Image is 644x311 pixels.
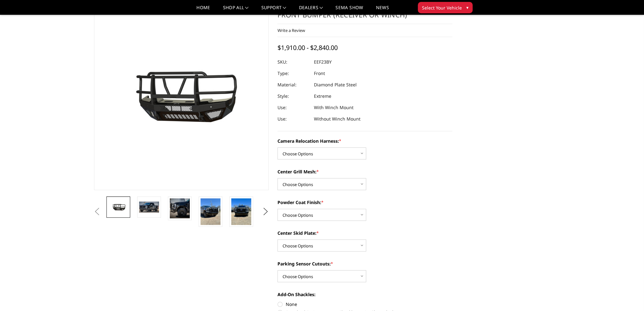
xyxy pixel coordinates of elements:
[299,5,323,15] a: Dealers
[231,198,251,225] img: 2023-2025 Ford F250-350 - T2 Series - Extreme Front Bumper (receiver or winch)
[277,113,309,125] dt: Use:
[201,198,220,225] img: 2023-2025 Ford F250-350 - T2 Series - Extreme Front Bumper (receiver or winch)
[376,5,389,15] a: News
[314,90,331,102] dd: Extreme
[277,79,309,90] dt: Material:
[314,102,354,113] dd: With Winch Mount
[612,281,644,311] iframe: Chat Widget
[277,56,309,68] dt: SKU:
[94,0,269,190] a: 2023-2025 Ford F250-350 - T2 Series - Extreme Front Bumper (receiver or winch)
[314,79,357,90] dd: Diamond Plate Steel
[277,199,452,206] label: Powder Coat Finish:
[196,5,210,15] a: Home
[223,5,249,15] a: shop all
[277,230,452,236] label: Center Skid Plate:
[335,5,363,15] a: SEMA Show
[277,90,309,102] dt: Style:
[277,68,309,79] dt: Type:
[261,207,270,216] button: Next
[277,260,452,267] label: Parking Sensor Cutouts:
[170,198,190,218] img: 2023-2025 Ford F250-350 - T2 Series - Extreme Front Bumper (receiver or winch)
[139,202,159,212] img: 2023-2025 Ford F250-350 - T2 Series - Extreme Front Bumper (receiver or winch)
[314,68,325,79] dd: Front
[108,202,128,213] img: 2023-2025 Ford F250-350 - T2 Series - Extreme Front Bumper (receiver or winch)
[277,168,452,175] label: Center Grill Mesh:
[418,2,473,13] button: Select Your Vehicle
[92,207,102,216] button: Previous
[277,301,452,308] label: None
[277,291,452,298] label: Add-On Shackles:
[314,56,332,68] dd: EEF23BY
[277,28,305,33] a: Write a Review
[422,4,462,11] span: Select Your Vehicle
[314,113,360,125] dd: Without Winch Mount
[277,102,309,113] dt: Use:
[277,138,452,144] label: Camera Relocation Harness:
[466,4,469,11] span: ▾
[277,43,338,52] span: $1,910.00 - $2,840.00
[261,5,286,15] a: Support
